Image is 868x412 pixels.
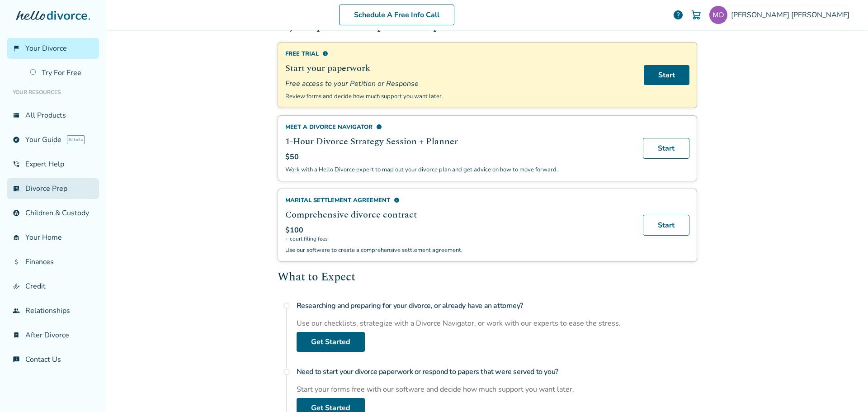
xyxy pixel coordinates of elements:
a: Try For Free [24,62,99,83]
span: list_alt_check [13,185,20,192]
span: $50 [285,152,299,162]
span: + court filing fees [285,235,632,242]
span: phone_in_talk [13,161,20,168]
span: [PERSON_NAME] [PERSON_NAME] [731,10,853,20]
a: chat_infoContact Us [7,349,99,370]
a: view_listAll Products [7,105,99,126]
a: bookmark_checkAfter Divorce [7,325,99,346]
a: list_alt_checkDivorce Prep [7,178,99,199]
span: attach_money [13,258,20,265]
span: info [376,124,382,130]
a: Start [643,138,689,159]
span: group [13,307,20,314]
a: Start [644,65,689,85]
a: Start [643,215,689,236]
span: radio_button_unchecked [283,302,290,309]
span: info [394,197,400,203]
span: Your Divorce [25,43,67,53]
p: Work with a Hello Divorce expert to map out your divorce plan and get advice on how to move forward. [285,166,632,174]
a: help [673,9,684,20]
a: flag_2Your Divorce [7,38,99,59]
div: Marital Settlement Agreement [285,196,632,204]
span: bookmark_check [13,331,20,339]
span: flag_2 [13,45,20,52]
span: finance_mode [13,283,20,290]
div: Free Trial [285,50,633,58]
span: account_child [13,209,20,217]
h2: Comprehensive divorce contract [285,208,632,222]
a: finance_modeCredit [7,276,99,297]
div: Meet a divorce navigator [285,123,632,131]
h2: 1-Hour Divorce Strategy Session + Planner [285,135,632,148]
iframe: Chat Widget [823,369,868,412]
a: attach_moneyFinances [7,251,99,272]
img: melhill82@gmail.com [709,6,727,24]
span: info [322,51,328,57]
a: Get Started [297,332,365,352]
span: garage_home [13,234,20,241]
h4: Researching and preparing for your divorce, or already have an attorney? [297,297,697,315]
a: Schedule A Free Info Call [339,5,454,25]
a: garage_homeYour Home [7,227,99,248]
span: radio_button_unchecked [283,368,290,375]
a: groupRelationships [7,300,99,321]
li: Your Resources [7,83,99,101]
div: Use our checklists, strategize with a Divorce Navigator, or work with our experts to ease the str... [297,318,697,328]
h2: What to Expect [278,269,697,286]
a: account_childChildren & Custody [7,203,99,223]
div: Start your forms free with our software and decide how much support you want later. [297,384,697,394]
h2: Start your paperwork [285,62,633,75]
a: phone_in_talkExpert Help [7,154,99,175]
h4: Need to start your divorce paperwork or respond to papers that were served to you? [297,363,697,381]
span: Free access to your Petition or Response [285,79,633,89]
span: view_list [13,112,20,119]
p: Use our software to create a comprehensive settlement agreement. [285,246,632,254]
span: $100 [285,225,303,235]
span: explore [13,136,20,143]
p: Review forms and decide how much support you want later. [285,92,633,100]
img: Cart [691,9,702,20]
a: exploreYour GuideAI beta [7,129,99,150]
span: chat_info [13,356,20,363]
span: AI beta [67,135,85,144]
